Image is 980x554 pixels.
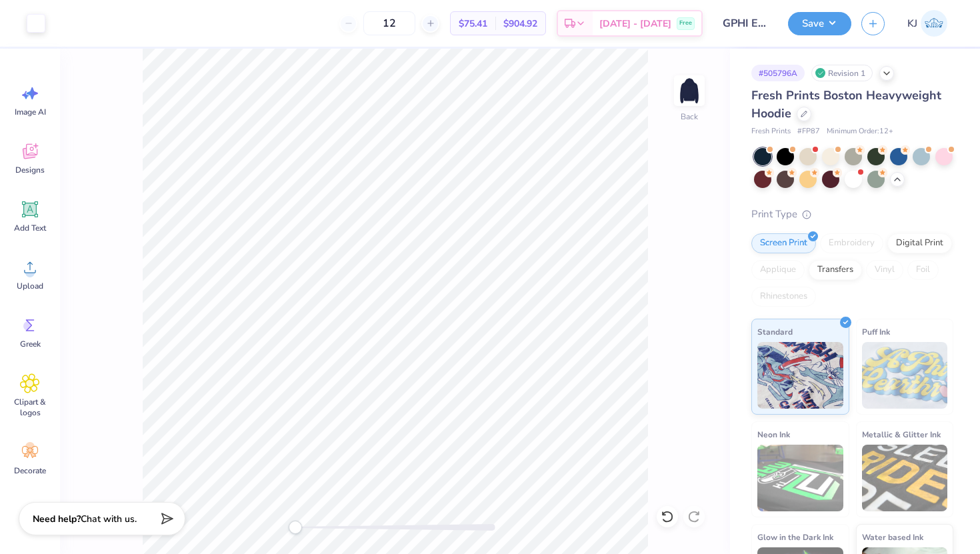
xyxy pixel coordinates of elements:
button: Save [788,12,851,35]
img: Puff Ink [862,342,948,409]
span: [DATE] - [DATE] [599,17,671,31]
img: Back [676,77,703,104]
span: Greek [20,339,41,349]
span: KJ [907,16,917,31]
span: Image AI [15,107,46,117]
div: Applique [751,260,805,280]
img: Neon Ink [757,445,843,511]
span: Chat with us. [81,513,137,525]
span: $75.41 [459,17,487,31]
img: Metallic & Glitter Ink [862,445,948,511]
span: Add Text [14,223,46,233]
span: Minimum Order: 12 + [827,126,893,137]
span: Puff Ink [862,325,890,339]
img: Standard [757,342,843,409]
div: Embroidery [820,233,883,253]
div: Screen Print [751,233,816,253]
span: # FP87 [797,126,820,137]
span: Glow in the Dark Ink [757,530,833,544]
span: Water based Ink [862,530,923,544]
input: – – [363,11,415,35]
span: Free [679,19,692,28]
div: Rhinestones [751,287,816,307]
div: Vinyl [866,260,903,280]
strong: Need help? [33,513,81,525]
span: Metallic & Glitter Ink [862,427,941,441]
span: Neon Ink [757,427,790,441]
span: Fresh Prints [751,126,791,137]
div: Print Type [751,207,953,222]
div: Digital Print [887,233,952,253]
div: Accessibility label [289,521,302,534]
a: KJ [901,10,953,37]
span: Designs [15,165,45,175]
input: Untitled Design [713,10,778,37]
span: Decorate [14,465,46,476]
span: Fresh Prints Boston Heavyweight Hoodie [751,87,941,121]
div: # 505796A [751,65,805,81]
span: Clipart & logos [8,397,52,418]
div: Transfers [809,260,862,280]
span: $904.92 [503,17,537,31]
div: Foil [907,260,939,280]
span: Standard [757,325,793,339]
span: Upload [17,281,43,291]
div: Revision 1 [811,65,873,81]
img: Kyra Jun [921,10,947,37]
div: Back [681,111,698,123]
